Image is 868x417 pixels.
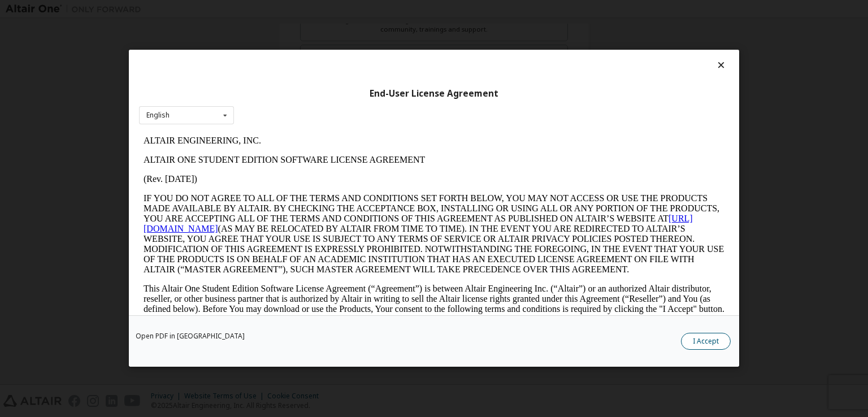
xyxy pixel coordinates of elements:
[5,82,554,102] a: [URL][DOMAIN_NAME]
[139,88,729,99] div: End-User License Agreement
[5,5,585,15] p: ALTAIR ENGINEERING, INC.
[136,333,245,340] a: Open PDF in [GEOGRAPHIC_DATA]
[5,24,585,34] p: ALTAIR ONE STUDENT EDITION SOFTWARE LICENSE AGREEMENT
[5,62,585,144] p: IF YOU DO NOT AGREE TO ALL OF THE TERMS AND CONDITIONS SET FORTH BELOW, YOU MAY NOT ACCESS OR USE...
[5,153,585,193] p: This Altair One Student Edition Software License Agreement (“Agreement”) is between Altair Engine...
[146,112,170,119] div: English
[681,333,731,350] button: I Accept
[5,43,585,53] p: (Rev. [DATE])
